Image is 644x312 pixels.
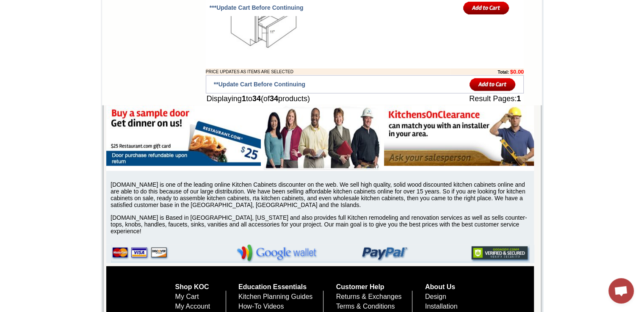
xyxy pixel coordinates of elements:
[425,283,455,290] a: About Us
[463,1,509,15] input: Add to Cart
[210,4,304,11] span: ***Update Cart Before Continuing
[145,39,171,48] td: [PERSON_NAME] Blue Shaker
[206,69,451,75] td: PRICE UPDATES AS ITEMS ARE SELECTED
[46,39,72,48] td: [PERSON_NAME] Yellow Walnut
[608,278,634,304] a: Open chat
[23,39,44,47] td: Alabaster Shaker
[242,94,246,103] b: 1
[1,2,8,9] img: pdf.png
[111,214,534,235] p: [DOMAIN_NAME] is Based in [GEOGRAPHIC_DATA], [US_STATE] and also provides full Kitchen remodeling...
[111,181,534,208] p: [DOMAIN_NAME] is one of the leading online Kitchen Cabinets discounter on the web. We sell high q...
[498,70,509,75] b: Total:
[206,94,414,104] td: Displaying to (of products)
[517,94,521,103] b: 1
[336,303,395,310] a: Terms & Conditions
[73,39,99,48] td: [PERSON_NAME] White Shaker
[122,39,144,47] td: Bellmonte Maple
[175,293,199,300] a: My Cart
[238,303,284,310] a: How-To Videos
[238,283,307,290] a: Education Essentials
[510,69,524,75] b: $0.00
[336,293,402,300] a: Returns & Exchanges
[238,293,312,300] a: Kitchen Planning Guides
[175,303,210,310] a: My Account
[336,283,413,291] h5: Customer Help
[214,81,305,88] span: **Update Cart Before Continuing
[425,293,446,300] a: Design
[470,77,516,91] input: Add to Cart
[100,39,121,47] td: Baycreek Gray
[175,283,209,290] a: Shop KOC
[10,3,69,8] b: Price Sheet View in PDF Format
[270,94,278,103] b: 34
[425,303,458,310] a: Installation
[252,94,261,103] b: 34
[414,94,524,104] td: Result Pages:
[10,1,69,8] a: Price Sheet View in PDF Format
